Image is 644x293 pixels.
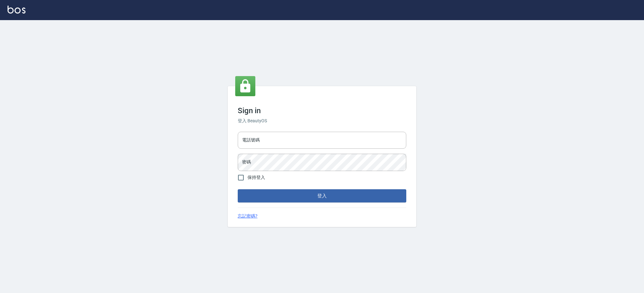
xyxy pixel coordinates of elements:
[8,6,25,14] img: Logo
[238,213,258,219] a: 忘記密碼?
[238,118,406,124] h6: 登入 BeautyOS
[238,189,406,202] button: 登入
[247,174,265,181] span: 保持登入
[238,106,406,115] h3: Sign in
